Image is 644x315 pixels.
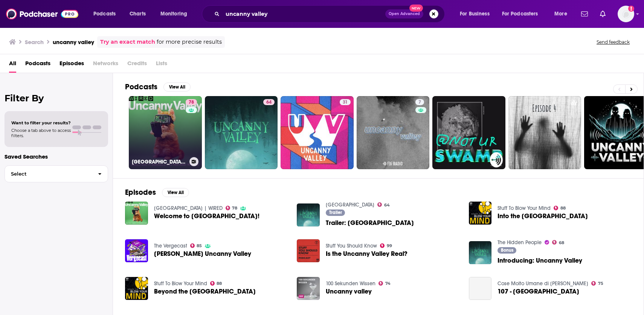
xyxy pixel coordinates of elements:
a: 75 [591,281,603,286]
img: Welcome to Uncanny Valley! [125,202,148,225]
img: Anna Wiener's Uncanny Valley [125,239,148,262]
span: Want to filter your results? [11,120,71,125]
span: Episodes [60,57,84,73]
svg: Add a profile image [628,6,634,12]
span: 78 [189,99,194,106]
img: Podchaser - Follow, Share and Rate Podcasts [6,7,78,21]
img: Is the Uncanny Valley Real? [297,239,320,262]
span: 88 [217,282,222,285]
h2: Episodes [125,188,156,197]
img: User Profile [618,6,634,22]
a: Uncanny Valley [326,202,374,208]
a: 64 [205,96,278,169]
span: Podcasts [25,57,50,73]
span: Choose a tab above to access filters. [11,128,71,138]
img: Uncanny valley [297,277,320,300]
a: Cose Molto Umane di Gianpiero Kesten [497,280,588,287]
a: EpisodesView All [125,188,189,197]
span: Lists [156,57,167,73]
button: View All [162,188,189,197]
span: Select [5,171,92,176]
img: Into the Uncanny Valley [469,202,492,225]
span: Trailer: [GEOGRAPHIC_DATA] [326,220,414,226]
a: PodcastsView All [125,82,191,92]
span: 7 [418,99,421,106]
h2: Filter By [5,93,108,104]
span: Into the [GEOGRAPHIC_DATA] [497,213,588,219]
a: 88 [210,281,222,286]
span: 85 [197,244,202,248]
span: Uncanny valley [326,288,372,295]
a: 100 Sekunden Wissen [326,280,375,287]
img: Introducing: Uncanny Valley [469,241,492,264]
span: Welcome to [GEOGRAPHIC_DATA]! [154,213,259,219]
a: Into the Uncanny Valley [497,213,588,219]
a: 7 [357,96,430,169]
a: Stuff To Blow Your Mind [154,280,207,287]
a: Welcome to Uncanny Valley! [154,213,259,219]
span: 78 [232,206,237,210]
h2: Podcasts [125,82,157,92]
span: Logged in as inkhouseNYC [618,6,634,22]
span: Open Advanced [389,12,420,16]
span: 64 [266,99,272,106]
span: More [554,9,567,19]
a: 107 - Uncanny Valley [469,277,492,300]
span: Beyond the [GEOGRAPHIC_DATA] [154,288,256,295]
a: Is the Uncanny Valley Real? [326,251,407,257]
a: The Vergecast [154,243,187,249]
button: open menu [549,8,577,20]
button: Select [5,165,108,182]
a: All [9,57,16,73]
a: Introducing: Uncanny Valley [497,257,582,264]
a: 78 [226,206,238,210]
img: Trailer: Uncanny Valley [297,203,320,226]
button: View All [163,83,191,92]
span: Monitoring [160,9,187,19]
a: Charts [125,8,150,20]
a: 99 [380,243,392,248]
button: Open AdvancedNew [385,9,423,18]
a: Beyond the Uncanny Valley [125,277,148,300]
a: Stuff To Blow Your Mind [497,205,551,211]
button: Send feedback [594,39,632,45]
span: 75 [598,282,603,285]
a: 64 [377,202,390,207]
input: Search podcasts, credits, & more... [223,8,385,20]
span: [PERSON_NAME] Uncanny Valley [154,251,251,257]
span: 31 [343,99,348,106]
a: 68 [552,240,564,245]
span: Credits [127,57,147,73]
span: Charts [130,9,146,19]
span: for more precise results [157,38,222,46]
span: Networks [93,57,118,73]
p: Saved Searches [5,153,108,160]
a: Show notifications dropdown [597,8,609,20]
button: open menu [497,8,549,20]
button: open menu [88,8,125,20]
button: Show profile menu [618,6,634,22]
a: 74 [378,281,391,286]
a: Trailer: Uncanny Valley [326,220,414,226]
span: Trailer [329,210,342,215]
span: New [409,5,423,12]
a: Show notifications dropdown [578,8,591,20]
span: For Podcasters [502,9,538,19]
a: The Hidden People [497,239,542,246]
a: Beyond the Uncanny Valley [154,288,256,295]
span: Podcasts [93,9,116,19]
span: Bonus [501,248,513,252]
a: 78 [186,99,197,105]
a: Try an exact match [100,38,155,46]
